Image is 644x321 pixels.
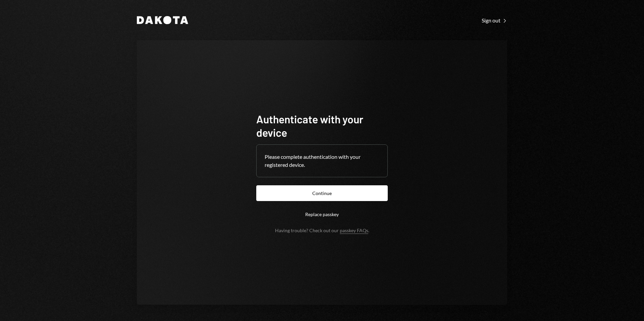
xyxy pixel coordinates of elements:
[265,153,379,169] div: Please complete authentication with your registered device.
[482,17,507,24] div: Sign out
[482,16,507,24] a: Sign out
[340,228,368,234] a: passkey FAQs
[275,228,369,233] div: Having trouble? Check out our .
[256,185,388,201] button: Continue
[256,112,388,139] h1: Authenticate with your device
[256,206,388,222] button: Replace passkey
